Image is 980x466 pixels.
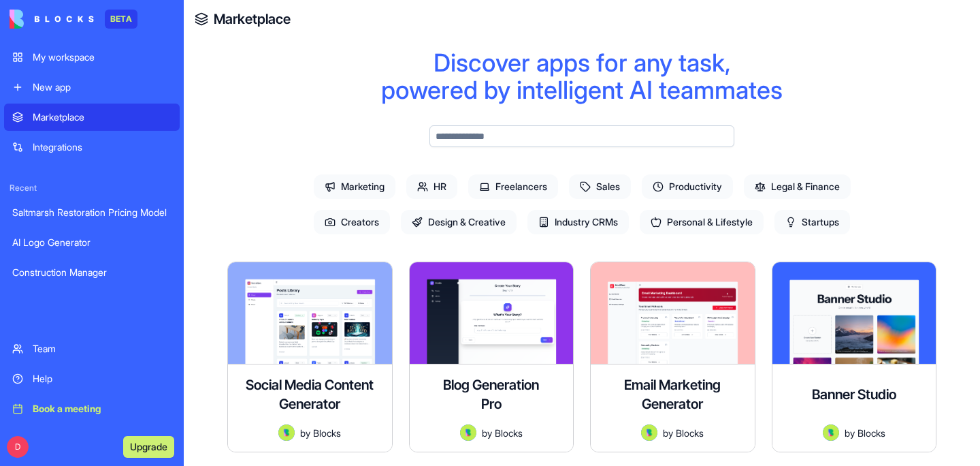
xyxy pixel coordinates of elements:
a: BETA [10,10,137,29]
span: Blocks [313,426,341,440]
a: Marketplace [214,10,291,29]
button: Upgrade [123,436,174,458]
a: Email Marketing GeneratorAvatarbyBlocks [590,262,755,452]
span: Creators [314,210,390,234]
div: AI Logo Generator [12,236,171,249]
span: by [845,426,855,440]
div: Help [33,372,171,386]
span: D [7,436,29,458]
img: Avatar [278,424,295,441]
a: Integrations [4,134,180,161]
a: Banner StudioAvatarbyBlocks [772,262,937,452]
span: by [300,426,310,440]
span: Design & Creative [401,210,517,234]
a: Team [4,335,180,362]
div: My workspace [33,50,171,64]
a: Construction Manager [4,259,180,286]
a: Help [4,365,180,392]
h4: Social Media Content Generator [239,375,381,414]
h4: Email Marketing Generator [602,375,744,414]
span: Marketing [314,174,395,199]
a: Upgrade [123,439,174,453]
img: logo [10,10,94,29]
a: Saltmarsh Restoration Pricing Model [4,199,180,226]
div: New app [33,80,171,94]
a: Book a meeting [4,395,180,422]
h4: Blog Generation Pro [437,375,546,414]
div: Saltmarsh Restoration Pricing Model [12,206,171,219]
span: by [482,426,492,440]
div: Book a meeting [33,402,171,416]
span: Blocks [676,426,704,440]
img: Avatar [460,424,476,441]
a: Blog Generation ProAvatarbyBlocks [409,262,574,452]
a: Social Media Content GeneratorAvatarbyBlocks [227,262,393,452]
span: Startups [774,210,850,234]
span: by [663,426,673,440]
div: BETA [105,10,137,29]
span: Blocks [495,426,523,440]
span: Industry CRMs [527,210,629,234]
a: Marketplace [4,104,180,131]
span: Sales [569,174,631,199]
a: My workspace [4,44,180,71]
span: Recent [4,183,180,193]
span: Productivity [642,174,733,199]
div: Integrations [33,140,171,154]
span: Legal & Finance [744,174,851,199]
div: Construction Manager [12,266,171,279]
div: Team [33,342,171,356]
span: Personal & Lifestyle [640,210,764,234]
span: HR [406,174,457,199]
h4: Banner Studio [812,385,896,404]
div: Discover apps for any task, powered by intelligent AI teammates [227,49,936,104]
div: Marketplace [33,110,171,124]
img: Avatar [823,424,839,441]
a: New app [4,74,180,101]
span: Freelancers [468,174,558,199]
span: Blocks [857,426,885,440]
img: Avatar [641,424,657,441]
a: AI Logo Generator [4,229,180,256]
